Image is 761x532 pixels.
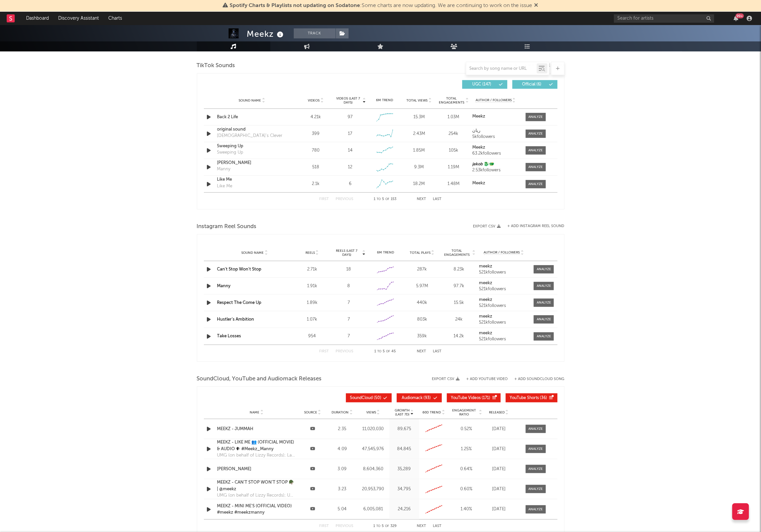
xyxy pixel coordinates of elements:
[417,197,426,201] button: Next
[348,131,352,137] div: 17
[442,249,472,257] span: Total Engagements
[534,3,538,8] span: Dismiss
[332,316,366,323] div: 7
[397,393,442,402] button: Audiomack(93)
[405,316,439,323] div: 803k
[349,181,352,187] div: 6
[217,176,287,183] a: Like Me
[460,377,508,381] div: + Add YouTube Video
[386,198,390,201] span: of
[367,522,404,530] div: 1 5 329
[438,164,469,171] div: 1.19M
[614,14,714,23] input: Search for artists
[510,396,539,400] span: YouTube Shorts
[403,164,434,171] div: 9.3M
[348,164,352,171] div: 12
[217,166,231,173] div: Manny
[462,80,507,89] button: UGC(147)
[410,251,430,255] span: Total Plays
[405,283,439,290] div: 5.97M
[442,266,476,273] div: 8.23k
[517,82,547,86] span: Official ( 6 )
[472,114,519,119] a: Meekz
[359,446,388,453] div: 47,545,976
[300,147,332,154] div: 780
[736,13,744,18] div: 99 +
[21,12,53,25] a: Dashboard
[336,350,354,353] button: Previous
[438,181,469,187] div: 1.48M
[472,129,519,133] a: ریان
[467,82,497,86] span: UGC ( 147 )
[217,479,296,492] a: MEEKZ - CAN'T STOP WON'T STOP 🪖 | @meekz
[300,114,332,121] div: 4.21k
[348,147,353,154] div: 14
[479,298,529,302] a: meekz
[359,506,388,513] div: 6,005,081
[479,331,492,335] strong: meekz
[433,197,442,201] button: Last
[479,264,529,269] a: meekz
[438,131,469,137] div: 254k
[359,426,388,432] div: 11,020,030
[479,281,529,286] a: meekz
[501,224,564,228] div: + Add Instagram Reel Sound
[197,223,257,231] span: Instagram Reel Sounds
[401,396,432,400] span: ( 93 )
[366,410,376,414] span: Views
[241,251,264,255] span: Sound Name
[336,197,354,201] button: Previous
[359,486,388,493] div: 20,953,790
[479,287,529,292] div: 521k followers
[510,396,547,400] span: ( 36 )
[332,283,366,290] div: 8
[472,129,480,133] strong: ریان
[369,250,402,255] div: 6M Trend
[442,300,476,306] div: 15.5k
[472,135,519,139] div: 5k followers
[217,452,296,459] div: UMG (on behalf of Lizzy Records); LatinAutorPerf, and 3 Music Rights Societies
[295,266,329,273] div: 2.71k
[423,410,441,414] span: 60D Trend
[391,506,417,513] div: 24,216
[332,300,366,306] div: 7
[230,3,360,8] span: Spotify Charts & Playlists not updating on Sodatone
[417,524,426,528] button: Next
[402,396,422,400] span: Audiomack
[217,149,244,156] div: Sweeping Up
[329,466,356,473] div: 3:09
[53,12,104,25] a: Discovery Assistant
[217,426,296,432] a: MEEKZ - JUMMAH
[294,28,336,38] button: Track
[479,320,529,325] div: 521k followers
[332,249,362,257] span: Reels (last 7 days)
[466,66,537,71] input: Search by song name or URL
[442,333,476,340] div: 14.2k
[473,224,501,228] button: Export CSV
[433,524,442,528] button: Last
[451,408,478,416] span: Engagement Ratio
[217,133,283,139] div: [DEMOGRAPHIC_DATA]'s Clever
[472,181,485,185] strong: Meekz
[217,284,231,288] a: Manny
[295,283,329,290] div: 1.91k
[472,114,485,119] strong: Meekz
[217,301,262,305] a: Respect The Come Up
[217,160,287,166] a: [PERSON_NAME]
[377,525,381,528] span: to
[403,147,434,154] div: 1.85M
[386,350,390,353] span: of
[479,314,529,319] a: meekz
[506,393,557,402] button: YouTube Shorts(36)
[486,506,512,513] div: [DATE]
[239,99,261,103] span: Sound Name
[308,99,320,103] span: Videos
[479,281,492,285] strong: meekz
[320,197,329,201] button: First
[403,131,434,137] div: 2.43M
[197,375,322,383] span: SoundCloud, YouTube and Audiomack Releases
[329,506,356,513] div: 5:04
[395,408,410,412] p: Growth
[486,466,512,473] div: [DATE]
[479,331,529,336] a: meekz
